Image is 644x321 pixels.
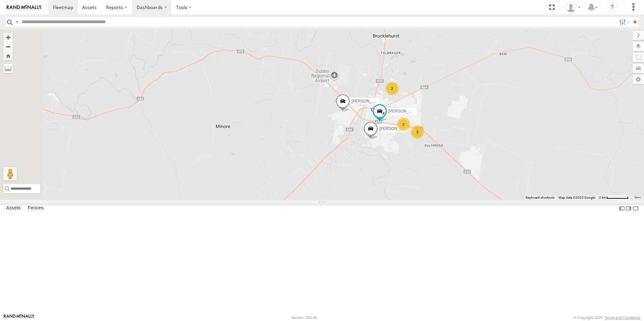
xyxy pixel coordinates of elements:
label: Dock Summary Table to the Left [619,203,625,213]
div: 2 [397,118,410,131]
label: Hide Summary Table [632,203,639,213]
button: Zoom out [3,42,13,51]
span: 2 km [599,196,606,199]
button: Keyboard shortcuts [526,195,554,200]
label: Dock Summary Table to the Right [625,203,632,213]
div: Beth Porter [563,2,583,12]
label: Measure [3,64,13,73]
button: Zoom in [3,33,13,42]
div: 2 [385,82,399,95]
a: Terms and Conditions [605,316,640,320]
label: Map Settings [633,75,644,84]
i: ? [607,2,618,13]
div: Version: 306.00 [291,316,317,320]
a: Visit our Website [4,314,35,321]
span: [PERSON_NAME] [379,126,413,131]
a: Terms (opens in new tab) [634,196,641,199]
label: Search Filter Options [616,17,631,27]
label: Search Query [14,17,19,27]
span: [PERSON_NAME] [352,99,385,103]
span: Map data ©2025 Google [558,196,595,199]
span: [PERSON_NAME] [388,109,422,114]
button: Drag Pegman onto the map to open Street View [3,167,17,181]
button: Zoom Home [3,51,13,60]
div: 3 [411,125,424,139]
label: Fences [24,204,47,213]
button: Map scale: 2 km per 62 pixels [597,195,631,200]
label: Assets [3,204,24,213]
img: rand-logo.svg [7,5,42,10]
div: © Copyright 2025 - [574,316,640,320]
